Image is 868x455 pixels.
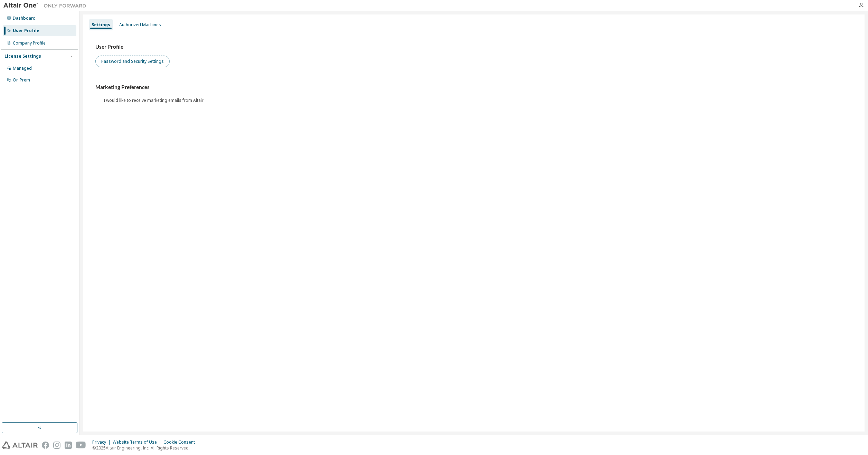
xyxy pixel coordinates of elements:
img: Altair One [3,2,90,9]
div: Authorized Machines [119,22,161,28]
div: Settings [92,22,110,28]
div: On Prem [13,77,30,83]
img: facebook.svg [42,442,49,449]
h3: User Profile [95,43,852,50]
div: User Profile [13,28,39,33]
div: Managed [13,66,32,71]
img: linkedin.svg [65,442,72,449]
img: altair_logo.svg [2,442,38,449]
button: Password and Security Settings [95,56,170,67]
div: Privacy [92,439,113,445]
label: I would like to receive marketing emails from Altair [104,96,205,105]
div: Cookie Consent [163,439,199,445]
div: Dashboard [13,16,36,21]
div: Company Profile [13,40,46,46]
div: License Settings [4,54,41,59]
img: instagram.svg [53,442,60,449]
img: youtube.svg [76,442,86,449]
div: Website Terms of Use [113,439,163,445]
p: © 2025 Altair Engineering, Inc. All Rights Reserved. [92,445,199,451]
h3: Marketing Preferences [95,84,852,91]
